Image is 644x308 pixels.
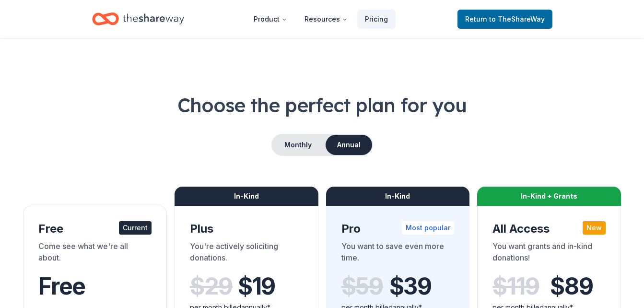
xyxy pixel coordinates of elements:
span: $ 89 [550,273,593,300]
span: $ 19 [238,273,275,300]
div: Free [38,221,152,237]
div: Most popular [402,221,454,235]
div: In-Kind [326,187,470,206]
a: Returnto TheShareWay [457,10,552,29]
div: In-Kind + Grants [477,187,621,206]
div: Plus [190,221,303,237]
div: Come see what we're all about. [38,240,152,267]
a: Pricing [357,10,396,29]
button: Product [246,10,295,29]
nav: Main [246,8,396,30]
div: You're actively soliciting donations. [190,240,303,267]
div: Current [119,221,152,235]
h1: Choose the perfect plan for you [23,92,621,118]
span: Free [38,272,85,300]
button: Annual [326,135,372,155]
span: to TheShareWay [489,15,545,23]
div: All Access [492,221,606,237]
div: Pro [341,221,455,237]
div: You want to save even more time. [341,240,455,267]
span: $ 39 [389,273,432,300]
button: Monthly [272,135,324,155]
div: In-Kind [175,187,318,206]
button: Resources [297,10,355,29]
div: New [583,221,606,235]
span: Return [465,13,545,25]
div: You want grants and in-kind donations! [492,240,606,267]
a: Home [92,8,184,30]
